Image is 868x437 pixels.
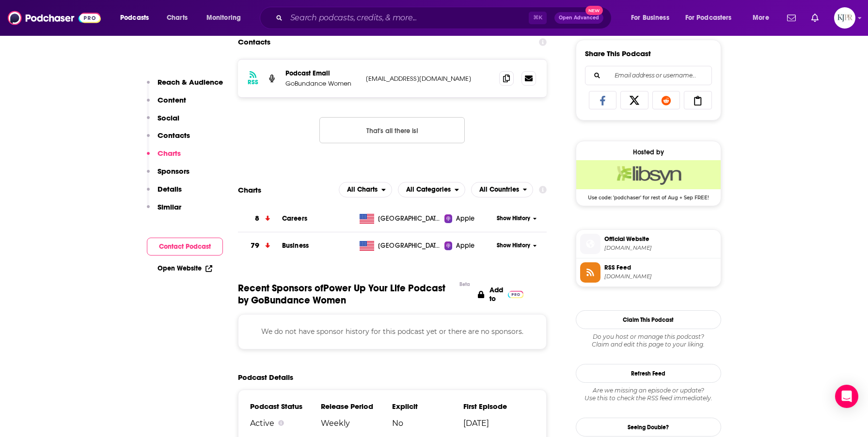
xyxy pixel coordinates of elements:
div: Open Intercom Messenger [835,385,858,408]
a: Open Website [158,264,212,272]
button: Social [147,113,179,131]
span: Recent Sponsors of Power Up Your Life Podcast by GoBundance Women [238,282,455,306]
span: RSS Feed [604,263,717,272]
button: open menu [200,10,253,26]
a: [GEOGRAPHIC_DATA] [356,241,444,251]
span: Do you host or manage this podcast? [576,333,721,341]
a: Business [282,241,309,250]
input: Email address or username... [593,66,704,85]
button: Charts [147,149,181,166]
a: Apple [444,214,493,224]
h2: Categories [398,182,465,197]
h2: Platforms [339,182,392,197]
button: Similar [147,202,181,220]
div: Beta [459,281,470,287]
div: Are we missing an episode or update? Use this to check the RSS feed immediately. [576,387,721,402]
p: Social [158,113,179,122]
span: Logged in as KJPRpodcast [834,7,855,29]
span: [DATE] [463,419,535,428]
div: Search podcasts, credits, & more... [269,7,621,29]
span: Podcasts [120,11,149,25]
a: Share on X/Twitter [620,91,648,109]
h3: 79 [251,240,259,251]
button: Content [147,95,186,113]
p: Details [158,184,182,194]
p: Podcast Email [285,69,358,77]
input: Search podcasts, credits, & more... [286,10,529,26]
span: New [585,6,603,15]
h2: Charts [238,185,261,195]
a: Share on Facebook [589,91,617,109]
span: ⌘ K [529,12,547,24]
img: Libsyn Deal: Use code: 'podchaser' for rest of Aug + Sep FREE! [576,160,721,189]
h3: Release Period [321,402,392,411]
span: Show History [497,241,530,250]
div: Search followers [585,66,712,85]
h3: Explicit [392,402,463,411]
button: open menu [746,10,781,26]
span: More [753,11,769,25]
span: United States [378,241,441,251]
a: Careers [282,214,307,223]
img: User Profile [834,7,855,29]
button: Claim This Podcast [576,310,721,329]
span: All Countries [479,186,519,193]
a: 79 [238,232,282,259]
h3: Podcast Status [250,402,321,411]
h3: Share This Podcast [585,49,651,58]
p: Sponsors [158,166,189,176]
button: Show History [493,214,540,223]
span: Show History [497,214,530,223]
span: Apple [456,241,474,251]
a: Libsyn Deal: Use code: 'podchaser' for rest of Aug + Sep FREE! [576,160,721,200]
span: All Categories [406,186,451,193]
h2: Podcast Details [238,373,293,382]
span: United States [378,214,441,224]
p: Reach & Audience [158,77,223,87]
button: Refresh Feed [576,364,721,383]
div: Claim and edit this page to your liking. [576,333,721,348]
div: Hosted by [576,148,721,156]
h3: RSS [248,78,258,86]
a: [GEOGRAPHIC_DATA] [356,214,444,224]
p: Add to [489,286,503,303]
a: Show notifications dropdown [807,10,822,26]
div: Active [250,419,321,428]
button: Show History [493,241,540,250]
img: Pro Logo [508,291,524,298]
span: feeds.libsyn.com [604,273,717,280]
span: Monitoring [206,11,241,25]
p: [EMAIL_ADDRESS][DOMAIN_NAME] [366,75,492,83]
span: All Charts [347,186,378,193]
button: open menu [398,182,465,197]
button: open menu [679,10,746,26]
p: Content [158,95,186,105]
button: Show profile menu [834,7,855,29]
span: Official Website [604,235,717,243]
span: For Business [631,11,669,25]
h2: Countries [471,182,534,197]
p: Similar [158,202,181,211]
img: Podchaser - Follow, Share and Rate Podcasts [8,9,101,27]
h2: Contacts [238,33,270,51]
p: GoBundance Women [285,79,358,88]
a: Add to [478,282,523,306]
span: Weekly [321,419,392,428]
button: Contact Podcast [147,238,223,256]
button: Sponsors [147,166,189,184]
p: We do not have sponsor history for this podcast yet or there are no sponsors. [250,326,535,337]
a: Seeing Double? [576,418,721,437]
span: sites.libsyn.com [604,244,717,252]
p: Charts [158,149,181,158]
a: Copy Link [684,91,712,109]
button: Nothing here. [319,117,465,143]
button: open menu [624,10,681,26]
button: Reach & Audience [147,77,223,95]
span: Charts [167,11,188,25]
a: Official Website[DOMAIN_NAME] [580,234,717,254]
span: Apple [456,214,474,224]
button: Contacts [147,131,190,149]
